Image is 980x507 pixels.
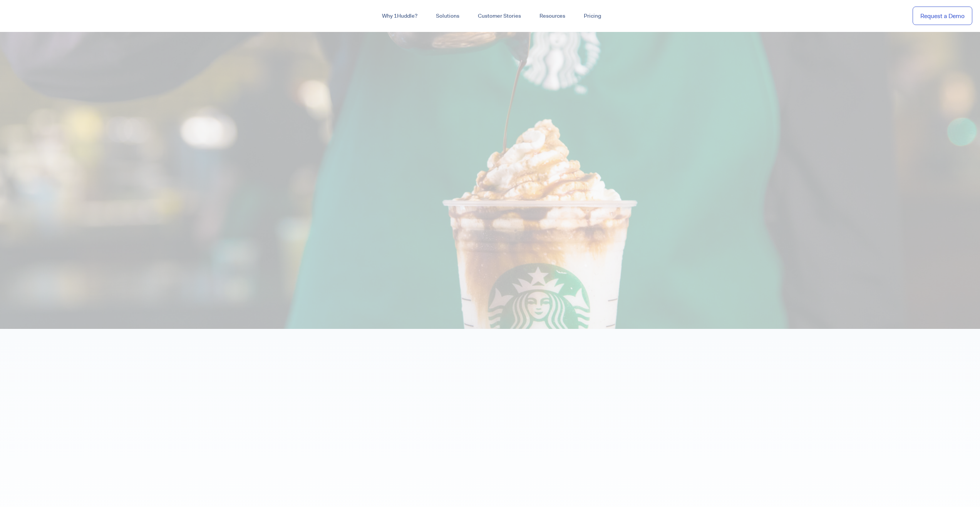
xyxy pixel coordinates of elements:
[373,9,427,23] a: Why 1Huddle?
[469,9,530,23] a: Customer Stories
[530,9,575,23] a: Resources
[427,9,469,23] a: Solutions
[8,8,63,23] img: ...
[913,7,972,25] a: Request a Demo
[575,9,610,23] a: Pricing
